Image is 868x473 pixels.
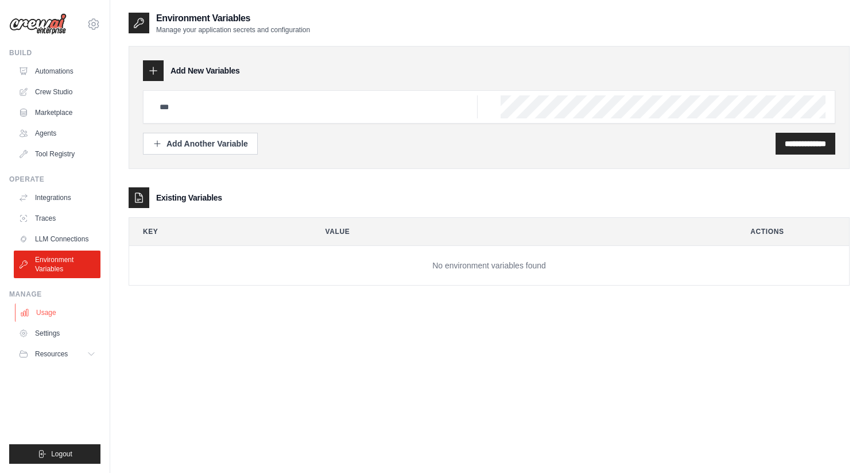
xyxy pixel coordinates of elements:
a: Crew Studio [14,83,100,101]
div: Add Another Variable [153,138,248,149]
a: Usage [15,303,102,322]
h3: Existing Variables [156,192,222,203]
th: Key [129,218,303,245]
a: Agents [14,124,100,143]
h2: Environment Variables [156,11,310,25]
button: Logout [9,444,100,464]
a: LLM Connections [14,230,100,248]
a: Integrations [14,189,100,207]
a: Marketplace [14,103,100,122]
button: Resources [14,345,100,363]
th: Value [312,218,728,245]
div: Operate [9,175,100,184]
h3: Add New Variables [170,65,240,76]
p: Manage your application secrets and configuration [156,25,310,34]
a: Traces [14,209,100,228]
button: Add Another Variable [143,133,258,155]
a: Environment Variables [14,251,100,278]
td: No environment variables found [129,246,849,286]
img: Logo [9,13,67,35]
th: Actions [737,218,849,245]
a: Tool Registry [14,145,100,163]
div: Manage [9,290,100,299]
a: Settings [14,324,100,343]
span: Resources [35,349,68,359]
span: Logout [51,449,72,459]
a: Automations [14,62,100,80]
div: Build [9,48,100,57]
